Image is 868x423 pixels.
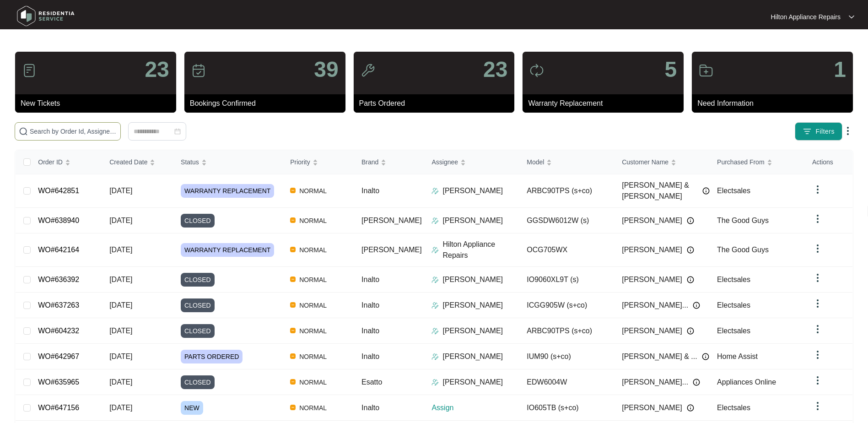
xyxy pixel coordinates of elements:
[38,246,79,254] a: WO#642164
[181,214,215,228] span: CLOSED
[442,239,519,261] p: Hilton Appliance Repairs
[14,2,78,30] img: residentia service logo
[717,301,750,309] span: Electsales
[519,369,615,395] td: EDW6004W
[771,12,841,22] p: Hilton Appliance Repairs
[361,246,422,254] span: [PERSON_NAME]
[296,185,330,196] span: NORMAL
[442,215,503,226] p: [PERSON_NAME]
[290,405,296,410] img: Vercel Logo
[290,188,296,193] img: Vercel Logo
[717,327,750,335] span: Electsales
[519,174,615,208] td: ARBC90TPS (s+co)
[527,157,544,167] span: Model
[699,63,713,78] img: icon
[290,353,296,359] img: Vercel Logo
[38,378,79,386] a: WO#635965
[181,184,274,198] span: WARRANTY REPLACEMENT
[442,325,503,336] p: [PERSON_NAME]
[442,185,503,196] p: [PERSON_NAME]
[283,150,354,174] th: Priority
[431,402,519,413] p: Assign
[38,187,79,195] a: WO#642851
[102,150,173,174] th: Created Date
[38,404,79,412] a: WO#647156
[296,215,330,226] span: NORMAL
[717,246,769,254] span: The Good Guys
[296,351,330,362] span: NORMAL
[442,274,503,285] p: [PERSON_NAME]
[31,150,102,174] th: Order ID
[181,375,215,389] span: CLOSED
[710,150,805,174] th: Purchased From
[717,378,776,386] span: Appliances Online
[361,404,379,412] span: Inalto
[812,243,823,254] img: dropdown arrow
[615,150,710,174] th: Customer Name
[38,327,79,335] a: WO#604232
[109,327,132,335] span: [DATE]
[359,98,515,109] p: Parts Ordered
[290,277,296,282] img: Vercel Logo
[528,98,684,109] p: Warranty Replacement
[431,187,439,195] img: Assigner Icon
[842,125,853,136] img: dropdown arrow
[361,327,379,335] span: Inalto
[431,157,458,167] span: Assignee
[622,300,688,311] span: [PERSON_NAME]...
[190,98,345,109] p: Bookings Confirmed
[519,233,615,267] td: OCG705WX
[622,157,669,167] span: Customer Name
[622,215,682,226] span: [PERSON_NAME]
[173,150,283,174] th: Status
[519,318,615,344] td: ARBC90TPS (s+co)
[622,351,697,362] span: [PERSON_NAME] & ...
[431,217,439,224] img: Assigner Icon
[622,180,698,202] span: [PERSON_NAME] & [PERSON_NAME]
[664,59,677,81] p: 5
[702,353,709,360] img: Info icon
[296,274,330,285] span: NORMAL
[717,352,758,360] span: Home Assist
[834,59,846,81] p: 1
[812,324,823,335] img: dropdown arrow
[290,157,310,167] span: Priority
[109,157,147,167] span: Created Date
[181,157,199,167] span: Status
[30,126,117,136] input: Search by Order Id, Assignee Name, Customer Name, Brand and Model
[109,352,132,360] span: [DATE]
[431,302,439,309] img: Assigner Icon
[191,63,206,78] img: icon
[815,127,835,136] span: Filters
[687,217,694,224] img: Info icon
[529,63,544,78] img: icon
[296,244,330,255] span: NORMAL
[442,377,503,388] p: [PERSON_NAME]
[803,127,812,136] img: filter icon
[181,273,215,287] span: CLOSED
[519,267,615,293] td: IO9060XL9T (s)
[812,272,823,283] img: dropdown arrow
[361,352,379,360] span: Inalto
[290,302,296,308] img: Vercel Logo
[361,187,379,195] span: Inalto
[442,300,503,311] p: [PERSON_NAME]
[109,187,132,195] span: [DATE]
[519,150,615,174] th: Model
[519,208,615,233] td: GGSDW6012W (s)
[622,244,682,255] span: [PERSON_NAME]
[181,243,274,257] span: WARRANTY REPLACEMENT
[622,274,682,285] span: [PERSON_NAME]
[687,327,694,335] img: Info icon
[702,187,710,195] img: Info icon
[296,325,330,336] span: NORMAL
[795,122,842,141] button: filter iconFilters
[812,298,823,309] img: dropdown arrow
[290,379,296,385] img: Vercel Logo
[361,217,422,224] span: [PERSON_NAME]
[38,276,79,283] a: WO#636392
[38,352,79,360] a: WO#642967
[519,344,615,369] td: IUM90 (s+co)
[314,59,338,81] p: 39
[622,377,688,388] span: [PERSON_NAME]...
